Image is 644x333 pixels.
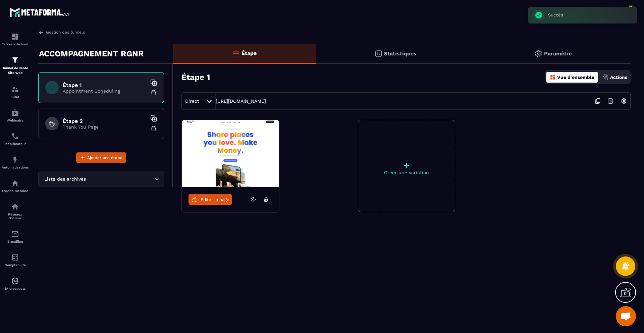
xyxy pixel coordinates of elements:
[2,42,29,46] p: Tableau de bord
[11,253,19,261] img: accountant
[150,125,157,132] img: trash
[2,240,29,243] p: E-mailing
[11,85,19,93] img: formation
[216,98,266,104] a: [URL][DOMAIN_NAME]
[11,109,19,117] img: automations
[76,152,126,163] button: Ajouter une étape
[2,142,29,146] p: Planificateur
[185,98,199,104] span: Direct
[11,203,19,211] img: social-network
[87,176,153,183] input: Search for option
[38,172,164,187] div: Search for option
[39,47,144,60] p: ACCOMPAGNEMENT RGNR
[11,277,19,285] img: automations
[2,287,29,290] p: IA prospects
[2,95,29,99] p: CRM
[182,120,279,187] img: image
[2,174,29,198] a: automationsautomationsEspace membre
[2,118,29,122] p: Webinaire
[11,179,19,187] img: automations
[38,29,85,35] a: Gestion des tunnels
[610,75,627,80] p: Actions
[2,212,29,220] p: Réseaux Sociaux
[2,151,29,174] a: automationsautomationsAutomatisations
[11,132,19,140] img: scheduler
[604,95,617,107] img: arrow-next.bcc2205e.svg
[603,74,609,80] img: actions.d6e523a2.png
[2,198,29,225] a: social-networksocial-networkRéseaux Sociaux
[63,88,147,94] p: Appointment Scheduling
[9,6,70,18] img: logo
[232,49,240,57] img: bars-o.4a397970.svg
[2,189,29,193] p: Espace membre
[618,95,630,107] img: setting-w.858f3a88.svg
[181,73,210,82] h3: Étape 1
[201,197,229,202] span: Éditer la page
[374,50,382,58] img: stats.20deebd0.svg
[38,29,44,35] img: arrow
[2,28,29,51] a: formationformationTableau de bord
[544,50,572,57] p: Paramètre
[63,82,147,88] h6: Étape 1
[384,50,417,57] p: Statistiques
[2,263,29,267] p: Comptabilité
[11,33,19,41] img: formation
[2,104,29,127] a: automationsautomationsWebinaire
[189,194,232,205] a: Éditer la page
[11,56,19,64] img: formation
[2,80,29,104] a: formationformationCRM
[11,156,19,164] img: automations
[2,225,29,248] a: emailemailE-mailing
[2,165,29,169] p: Automatisations
[87,154,122,161] span: Ajouter une étape
[358,160,455,170] p: +
[2,66,29,75] p: Tunnel de vente Site web
[43,176,87,183] span: Liste des archives
[2,248,29,272] a: accountantaccountantComptabilité
[557,75,594,80] p: Vue d'ensemble
[358,170,455,175] p: Créer une variation
[534,50,542,58] img: setting-gr.5f69749f.svg
[241,50,257,56] p: Étape
[63,124,147,130] p: Thank You Page
[616,306,636,326] div: Ouvrir le chat
[550,74,556,80] img: dashboard-orange.40269519.svg
[11,230,19,238] img: email
[2,51,29,80] a: formationformationTunnel de vente Site web
[150,89,157,96] img: trash
[63,118,147,124] h6: Étape 2
[2,127,29,151] a: schedulerschedulerPlanificateur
